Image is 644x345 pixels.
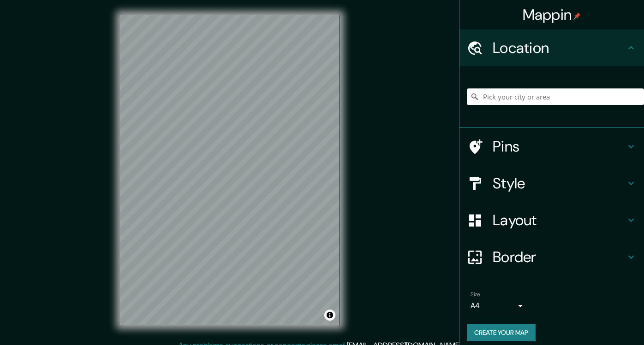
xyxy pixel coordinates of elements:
h4: Style [493,174,626,193]
canvas: Map [120,15,340,325]
img: pin-icon.png [573,12,581,20]
h4: Layout [493,211,626,229]
h4: Border [493,248,626,266]
label: Size [471,291,480,298]
h4: Pins [493,137,626,156]
button: Toggle attribution [324,310,335,321]
div: Border [459,239,644,275]
div: Style [459,165,644,202]
div: Pins [459,128,644,165]
input: Pick your city or area [467,88,644,105]
button: Create your map [467,324,536,341]
h4: Location [493,39,626,57]
div: Location [459,29,644,66]
h4: Mappin [523,6,581,24]
div: Layout [459,202,644,239]
div: A4 [471,298,526,313]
